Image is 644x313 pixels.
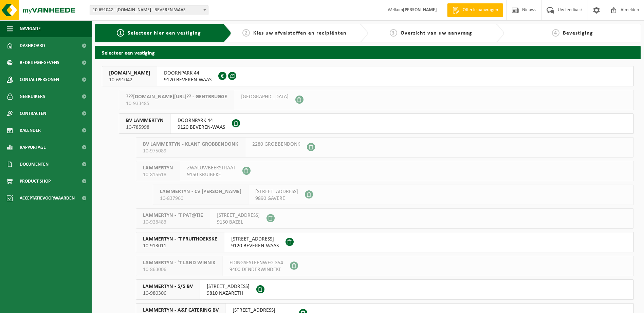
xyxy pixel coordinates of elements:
span: 9400 DENDERWINDEKE [229,266,283,273]
a: Offerte aanvragen [447,3,503,17]
span: LAMMERTYN - ’T LAND WINNIK [143,259,216,266]
span: 10-691042 - LAMMERTYN.NET - BEVEREN-WAAS [90,5,208,15]
button: LAMMERTYN - ’T FRUITHOEKSKE 10-913011 [STREET_ADDRESS]9120 BEVEREN-WAAS [136,232,634,252]
span: 2280 GROBBENDONK [252,141,300,148]
span: 10-913011 [143,243,217,249]
span: Bevestiging [563,30,593,36]
span: LAMMERTYN - CV [PERSON_NAME] [160,188,241,195]
span: 9890 GAVERE [255,195,298,202]
h2: Selecteer een vestiging [95,46,641,59]
span: 10-933485 [126,100,227,107]
span: 9150 BAZEL [217,219,260,226]
span: DOORNPARK 44 [178,117,225,124]
span: Contracten [20,105,46,122]
span: [STREET_ADDRESS] [255,188,298,195]
span: Product Shop [20,173,51,190]
span: Contactpersonen [20,71,59,88]
span: Overzicht van uw aanvraag [401,30,472,36]
span: ???[DOMAIN_NAME][URL]?? - GENTBRUGGE [126,93,227,100]
span: DOORNPARK 44 [164,70,211,77]
span: 9150 KRUIBEKE [187,171,236,178]
span: 10-837960 [160,195,241,202]
button: LAMMERTYN - 5/5 BV 10-980306 [STREET_ADDRESS]9810 NAZARETH [136,279,634,300]
span: [STREET_ADDRESS] [217,212,260,219]
span: BV LAMMERTYN [126,117,164,124]
span: EDINGSESTEENWEG 354 [229,259,283,266]
span: 10-691042 - LAMMERTYN.NET - BEVEREN-WAAS [90,5,208,15]
span: 9120 BEVEREN-WAAS [178,124,225,131]
button: [DOMAIN_NAME] 10-691042 DOORNPARK 449120 BEVEREN-WAAS [102,66,634,86]
span: Acceptatievoorwaarden [20,190,75,207]
span: 10-785998 [126,124,164,131]
span: 10-980306 [143,290,193,297]
span: Kalender [20,122,41,139]
span: Kies uw afvalstoffen en recipiënten [253,30,347,36]
span: 10-975089 [143,148,238,154]
span: LAMMERTYN - 'T PAT@TJE [143,212,203,219]
span: [STREET_ADDRESS] [231,236,279,243]
span: Gebruikers [20,88,45,105]
span: [GEOGRAPHIC_DATA] [241,93,289,100]
span: BV LAMMERTYN - KLANT GROBBENDONK [143,141,238,148]
span: 10-863006 [143,266,216,273]
span: Bedrijfsgegevens [20,54,59,71]
button: BV LAMMERTYN 10-785998 DOORNPARK 449120 BEVEREN-WAAS [119,113,634,134]
span: 10-691042 [109,77,150,83]
span: Navigatie [20,20,41,37]
span: 10-928483 [143,219,203,226]
span: [STREET_ADDRESS] [207,283,250,290]
span: 9810 NAZARETH [207,290,250,297]
span: ZWALUWBEEKSTRAAT [187,165,236,171]
span: 10-815618 [143,171,173,178]
span: Rapportage [20,139,46,156]
span: 1 [117,29,124,37]
strong: [PERSON_NAME] [403,7,437,13]
span: 3 [390,29,397,37]
span: LAMMERTYN - 5/5 BV [143,283,193,290]
span: LAMMERTYN - ’T FRUITHOEKSKE [143,236,217,243]
span: 9120 BEVEREN-WAAS [164,77,211,83]
span: 2 [242,29,250,37]
span: 9120 BEVEREN-WAAS [231,243,279,249]
span: Selecteer hier een vestiging [128,30,201,36]
span: Dashboard [20,37,45,54]
span: Documenten [20,156,49,173]
span: LAMMERTYN [143,165,173,171]
span: Offerte aanvragen [461,7,500,14]
span: [DOMAIN_NAME] [109,70,150,77]
span: 4 [552,29,559,37]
